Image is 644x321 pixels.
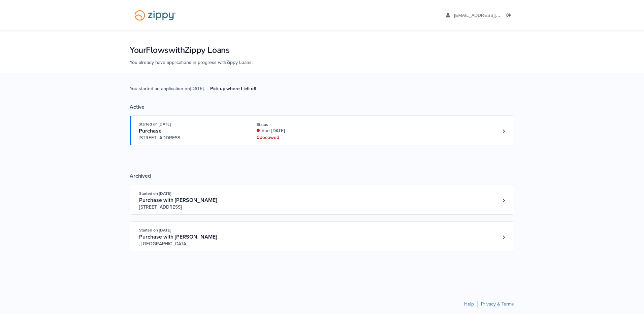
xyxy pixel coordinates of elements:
[205,83,261,94] a: Pick up where I left off
[446,13,531,20] a: edit profile
[139,128,162,134] span: Purchase
[257,121,347,128] div: Status
[139,191,171,196] span: Started on [DATE]
[139,122,171,127] span: Started on [DATE]
[139,204,242,211] span: [STREET_ADDRESS]
[130,7,180,24] img: Logo
[257,134,347,141] div: 0 doc owed
[139,135,241,141] span: [STREET_ADDRESS]
[130,44,514,56] h1: Your Flows with Zippy Loans
[130,221,514,251] a: Open loan 4196537
[130,173,514,179] div: Archived
[498,232,509,242] a: Loan number 4196537
[139,197,217,204] span: Purchase with [PERSON_NAME]
[130,104,514,110] div: Active
[130,60,253,65] span: You already have applications in progress with Zippy Loans .
[507,13,514,20] a: Log out
[139,234,217,240] span: Purchase with [PERSON_NAME]
[454,13,531,18] span: s.dorsey5@hotmail.com
[130,185,514,215] a: Open loan 4197546
[498,126,509,136] a: Loan number 4206677
[130,85,261,104] span: You started an application on [DATE] .
[481,301,514,307] a: Privacy & Terms
[464,301,474,307] a: Help
[498,195,509,206] a: Loan number 4197546
[139,228,171,233] span: Started on [DATE]
[139,241,242,247] span: , [GEOGRAPHIC_DATA]
[130,115,514,145] a: Open loan 4206677
[257,128,347,134] div: due [DATE]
